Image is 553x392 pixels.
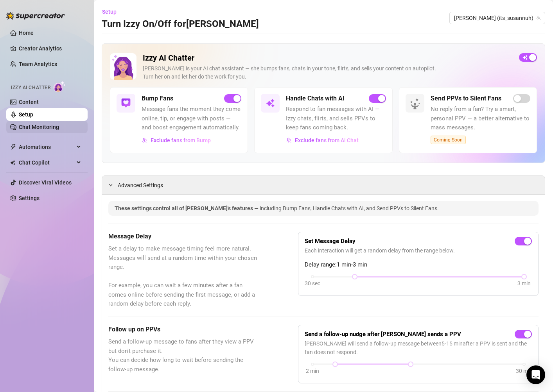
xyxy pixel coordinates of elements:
a: Settings [19,195,39,201]
img: Chat Copilot [10,160,15,165]
h3: Turn Izzy On/Off for [PERSON_NAME] [102,18,259,30]
a: Team Analytics [19,61,57,67]
img: svg%3e [286,138,292,143]
button: Exclude fans from Bump [142,134,211,147]
div: [PERSON_NAME] is your AI chat assistant — she bumps fans, chats in your tone, flirts, and sells y... [143,64,513,81]
h2: Izzy AI Chatter [143,53,513,63]
span: No reply from a fan? Try a smart, personal PPV — a better alternative to mass messages. [431,105,530,132]
div: 2 min [306,367,319,375]
span: — including Bump Fans, Handle Chats with AI, and Send PPVs to Silent Fans. [254,205,439,211]
div: 30 sec [305,279,320,288]
h5: Handle Chats with AI [286,94,345,103]
span: Exclude fans from AI Chat [295,137,359,143]
span: Chat Copilot [19,156,74,169]
div: 30 min [516,367,532,375]
span: [PERSON_NAME] will send a follow-up message between 5 - 15 min after a PPV is sent and the fan do... [305,339,532,356]
h5: Send PPVs to Silent Fans [431,94,501,103]
h5: Bump Fans [142,94,173,103]
img: silent-fans-ppv-o-N6Mmdf.svg [410,98,422,111]
h5: Message Delay [108,232,259,241]
img: svg%3e [142,138,147,143]
img: logo-BBDzfeDw.svg [6,12,65,20]
a: Chat Monitoring [19,124,59,130]
span: Respond to fan messages with AI — Izzy chats, flirts, and sells PPVs to keep fans coming back. [286,105,386,132]
span: Send a follow-up message to fans after they view a PPV but don't purchase it. You can decide how ... [108,337,259,374]
a: Creator Analytics [19,42,81,55]
h5: Follow up on PPVs [108,325,259,334]
strong: Send a follow-up nudge after [PERSON_NAME] sends a PPV [305,331,461,338]
a: Setup [19,111,33,118]
span: Exclude fans from Bump [151,137,211,143]
span: Susanna (its_susannuh) [454,12,540,24]
span: Automations [19,141,74,153]
div: 3 min [517,279,531,288]
div: Open Intercom Messenger [526,365,545,384]
span: Message fans the moment they come online, tip, or engage with posts — and boost engagement automa... [142,105,241,132]
button: Exclude fans from AI Chat [286,134,359,147]
div: expanded [108,181,118,189]
button: Setup [102,5,123,18]
a: Discover Viral Videos [19,179,72,186]
a: Home [19,30,34,36]
span: Set a delay to make message timing feel more natural. Messages will send at a random time within ... [108,244,259,309]
span: expanded [108,183,113,187]
span: These settings control all of [PERSON_NAME]'s features [115,205,254,211]
span: Setup [102,9,117,15]
img: svg%3e [266,98,275,108]
span: Advanced Settings [118,181,163,190]
strong: Set Message Delay [305,238,355,245]
span: team [536,16,541,20]
img: svg%3e [121,98,131,108]
span: thunderbolt [10,144,16,150]
span: Coming Soon [431,136,466,144]
span: Delay range: 1 min - 3 min [305,260,532,270]
img: Izzy AI Chatter [110,53,136,80]
span: Izzy AI Chatter [11,84,50,91]
span: Each interaction will get a random delay from the range below. [305,246,532,255]
a: Content [19,99,39,105]
img: AI Chatter [54,81,66,92]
